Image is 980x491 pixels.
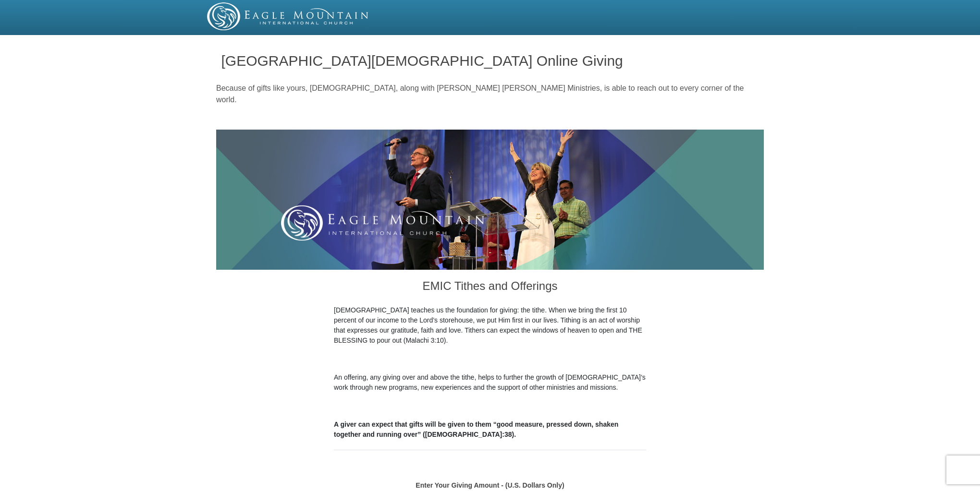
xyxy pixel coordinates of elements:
h1: [GEOGRAPHIC_DATA][DEMOGRAPHIC_DATA] Online Giving [221,53,759,69]
b: A giver can expect that gifts will be given to them “good measure, pressed down, shaken together ... [334,420,618,438]
p: An offering, any giving over and above the tithe, helps to further the growth of [DEMOGRAPHIC_DAT... [334,372,646,393]
p: Because of gifts like yours, [DEMOGRAPHIC_DATA], along with [PERSON_NAME] [PERSON_NAME] Ministrie... [216,83,764,106]
strong: Enter Your Giving Amount - (U.S. Dollars Only) [416,481,564,489]
h3: EMIC Tithes and Offerings [334,270,646,305]
img: EMIC [207,2,369,30]
p: [DEMOGRAPHIC_DATA] teaches us the foundation for giving: the tithe. When we bring the first 10 pe... [334,305,646,346]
